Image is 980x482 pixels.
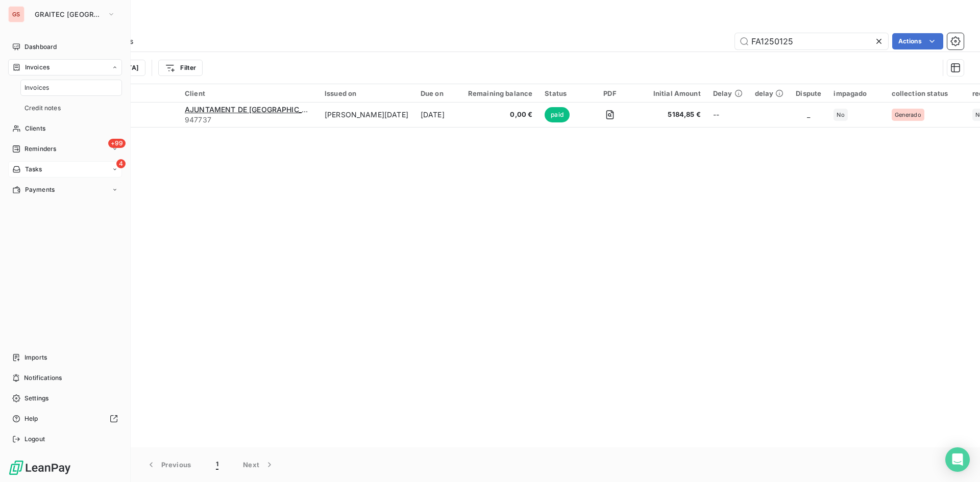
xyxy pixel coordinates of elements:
a: Settings [8,390,122,407]
div: Initial Amount [641,89,701,97]
span: +99 [108,139,126,148]
span: 5184,85 € [641,110,701,120]
div: delay [755,89,784,97]
span: Logout [24,435,45,444]
span: 0,00 € [468,110,533,120]
span: Dashboard [24,42,57,52]
a: Credit notes [20,100,122,116]
a: InvoicesInvoicesCredit notes [8,59,122,116]
a: +99Reminders [8,141,122,157]
span: Invoices [25,63,50,72]
a: Imports [8,349,122,366]
div: Remaining balance [468,89,533,97]
span: AJUNTAMENT DE [GEOGRAPHIC_DATA] [185,105,323,114]
img: Logo LeanPay [8,460,71,476]
div: Issued on [325,89,408,97]
button: Next [231,454,287,475]
span: 947737 [185,115,312,125]
td: -- [707,103,749,127]
div: collection status [892,89,961,97]
a: Dashboard [8,39,122,55]
span: 4 [116,159,126,168]
span: Payments [25,185,55,194]
a: 4Tasks [8,161,122,177]
span: 1 [216,460,218,470]
button: Actions [892,33,943,49]
span: Invoices [24,83,49,92]
div: Delay [713,89,743,97]
span: Settings [24,394,48,403]
span: Generado [895,112,921,118]
button: Filter [158,60,203,76]
button: Previous [134,454,204,475]
td: [DATE] [414,103,462,127]
span: Imports [24,353,47,362]
div: PDF [591,89,628,97]
a: Payments [8,182,122,198]
span: Notifications [24,373,62,383]
a: Help [8,411,122,427]
div: Client [185,89,312,97]
div: Status [545,89,579,97]
span: paid [545,107,570,122]
span: Reminders [24,144,56,154]
span: Help [24,414,38,423]
a: Invoices [20,80,122,96]
span: GRAITEC [GEOGRAPHIC_DATA] [35,10,103,18]
div: Due on [421,89,456,97]
td: [PERSON_NAME][DATE] [318,103,414,127]
a: Clients [8,120,122,137]
span: Credit notes [24,104,61,113]
div: impagado [834,89,879,97]
div: GS [8,6,24,22]
span: Clients [25,124,45,133]
span: _ [807,110,810,119]
div: Open Intercom Messenger [945,447,970,472]
div: Dispute [796,89,821,97]
button: 1 [204,454,231,475]
span: Tasks [25,165,42,174]
input: Search [735,33,888,49]
span: No [837,112,844,118]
